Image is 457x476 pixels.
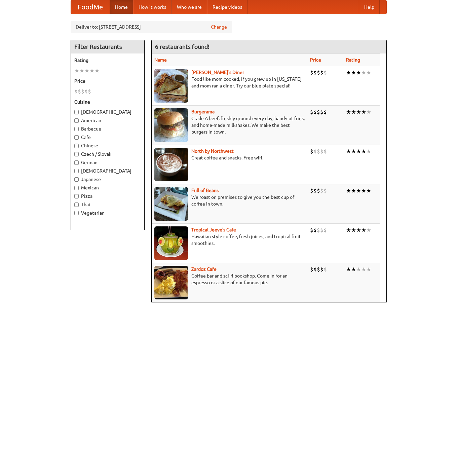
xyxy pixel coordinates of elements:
[74,201,141,208] label: Thai
[361,69,366,76] li: ★
[320,187,323,194] li: $
[320,69,323,76] li: $
[74,177,79,182] input: Japanese
[191,109,215,114] a: Burgerama
[356,69,361,76] li: ★
[346,226,351,234] li: ★
[361,148,366,155] li: ★
[191,70,244,75] a: [PERSON_NAME]'s Diner
[172,0,207,14] a: Who we are
[88,88,91,95] li: $
[154,154,305,161] p: Great coffee and snacks. Free wifi.
[78,88,81,95] li: $
[154,108,188,142] img: burgerama.jpg
[74,193,141,199] label: Pizza
[94,67,100,74] li: ★
[74,118,79,123] input: American
[346,57,360,63] a: Rating
[154,187,188,221] img: beans.jpg
[191,266,217,272] a: Zardoz Cafe
[313,148,317,155] li: $
[310,108,313,116] li: $
[154,266,188,299] img: zardoz.jpg
[351,108,356,116] li: ★
[110,0,133,14] a: Home
[154,272,305,286] p: Coffee bar and sci-fi bookshop. Come in for an espresso or a slice of our famous pie.
[310,266,313,273] li: $
[74,67,79,74] li: ★
[346,108,351,116] li: ★
[310,69,313,76] li: $
[356,108,361,116] li: ★
[317,226,320,234] li: $
[320,108,323,116] li: $
[320,148,323,155] li: $
[317,108,320,116] li: $
[191,227,236,232] a: Tropical Jeeve's Cafe
[74,211,79,215] input: Vegetarian
[313,226,317,234] li: $
[74,160,79,165] input: German
[323,69,327,76] li: $
[317,69,320,76] li: $
[356,266,361,273] li: ★
[81,88,84,95] li: $
[74,134,141,141] label: Cafe
[351,148,356,155] li: ★
[359,0,380,14] a: Help
[361,108,366,116] li: ★
[155,43,210,50] ng-pluralize: 6 restaurants found!
[346,266,351,273] li: ★
[74,125,141,132] label: Barbecue
[84,67,89,74] li: ★
[320,266,323,273] li: $
[366,69,371,76] li: ★
[346,148,351,155] li: ★
[351,187,356,194] li: ★
[79,67,84,74] li: ★
[366,226,371,234] li: ★
[71,40,144,53] h4: Filter Restaurants
[74,78,141,84] h5: Price
[74,186,79,190] input: Mexican
[74,151,141,157] label: Czech / Slovak
[356,187,361,194] li: ★
[74,142,141,149] label: Chinese
[323,226,327,234] li: $
[191,148,234,154] b: North by Northwest
[74,99,141,105] h5: Cuisine
[310,187,313,194] li: $
[313,69,317,76] li: $
[74,88,78,95] li: $
[74,144,79,148] input: Chinese
[351,69,356,76] li: ★
[366,266,371,273] li: ★
[74,152,79,156] input: Czech / Slovak
[154,148,188,181] img: north.jpg
[74,176,141,183] label: Japanese
[346,69,351,76] li: ★
[154,194,305,207] p: We roast on premises to give you the best cup of coffee in town.
[74,109,141,115] label: [DEMOGRAPHIC_DATA]
[154,226,188,260] img: jeeves.jpg
[74,169,79,173] input: [DEMOGRAPHIC_DATA]
[361,266,366,273] li: ★
[74,184,141,191] label: Mexican
[74,168,141,174] label: [DEMOGRAPHIC_DATA]
[191,188,219,193] b: Full of Beans
[74,127,79,131] input: Barbecue
[71,21,232,33] div: Deliver to: [STREET_ADDRESS]
[313,108,317,116] li: $
[154,69,188,103] img: sallys.jpg
[74,57,141,64] h5: Rating
[154,115,305,135] p: Grade A beef, freshly ground every day, hand-cut fries, and home-made milkshakes. We make the bes...
[313,187,317,194] li: $
[211,24,227,30] a: Change
[351,266,356,273] li: ★
[317,266,320,273] li: $
[317,187,320,194] li: $
[356,148,361,155] li: ★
